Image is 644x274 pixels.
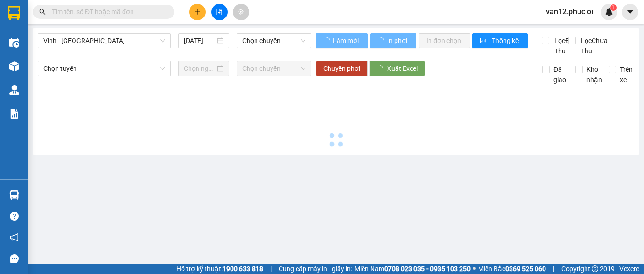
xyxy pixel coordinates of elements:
span: Miền Nam [355,264,471,274]
span: Vinh - Hà Tĩnh [43,34,165,48]
span: bar-chart [480,37,488,45]
button: aim [233,4,249,20]
span: Kho nhận [583,64,606,85]
span: plus [194,9,201,15]
img: logo-vxr [8,6,20,20]
span: van12.phucloi [538,6,601,17]
img: warehouse-icon [9,61,19,71]
strong: 0369 525 060 [505,265,546,273]
span: Lọc Đã Thu [551,35,575,56]
span: Cung cấp máy in - giấy in: [279,264,352,274]
span: notification [10,233,19,242]
img: warehouse-icon [9,85,19,95]
span: Làm mới [333,35,360,46]
button: Làm mới [316,33,368,48]
button: Chuyển phơi [316,61,368,76]
span: | [270,264,272,274]
span: Miền Bắc [478,264,546,274]
strong: 1900 633 818 [223,265,263,273]
button: Xuất Excel [369,61,425,76]
span: message [10,254,19,263]
span: Thống kê [492,35,520,46]
img: solution-icon [9,109,19,119]
span: Chọn chuyến [242,61,305,76]
span: In phơi [387,35,409,46]
input: Chọn ngày [184,63,215,74]
button: file-add [211,4,228,20]
span: caret-down [626,8,635,16]
span: Trên xe [616,64,636,85]
span: loading [378,37,386,44]
span: | [553,264,554,274]
span: Chọn chuyến [242,34,305,48]
span: Hỗ trợ kỹ thuật: [176,264,263,274]
sup: 1 [610,4,617,11]
button: caret-down [622,4,638,20]
button: In phơi [370,33,416,48]
span: ⚪️ [473,267,476,271]
span: file-add [216,9,223,15]
span: Đã giao [550,64,570,85]
button: plus [189,4,206,20]
button: In đơn chọn [419,33,470,48]
input: Tìm tên, số ĐT hoặc mã đơn [52,7,163,17]
input: 12/08/2025 [184,35,215,46]
button: bar-chartThống kê [472,33,528,48]
img: icon-new-feature [605,8,613,16]
span: Lọc Chưa Thu [577,35,609,56]
span: copyright [592,265,598,272]
img: warehouse-icon [9,38,19,48]
span: aim [238,9,244,15]
span: loading [323,37,331,44]
img: warehouse-icon [9,190,19,200]
span: 1 [611,4,615,11]
strong: 0708 023 035 - 0935 103 250 [384,265,471,273]
span: question-circle [10,212,19,221]
span: search [39,9,46,15]
span: Chọn tuyến [43,61,165,76]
